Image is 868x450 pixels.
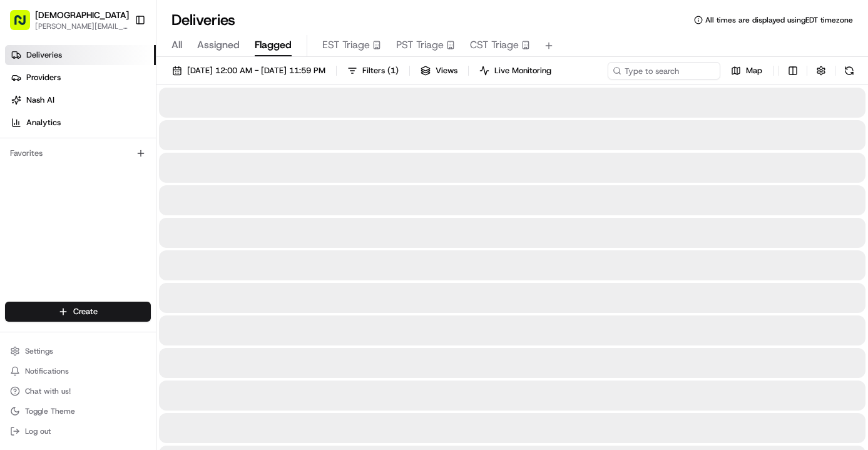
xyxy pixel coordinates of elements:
[5,402,151,420] button: Toggle Theme
[342,62,404,79] button: Filters(1)
[26,72,61,83] span: Providers
[187,65,325,76] span: [DATE] 12:00 AM - [DATE] 11:59 PM
[106,183,116,193] div: 💻
[725,62,768,79] button: Map
[13,183,23,193] div: 📗
[5,362,151,380] button: Notifications
[26,95,54,106] span: Nash AI
[255,38,292,53] span: Flagged
[25,426,51,436] span: Log out
[5,113,156,133] a: Analytics
[474,62,557,79] button: Live Monitoring
[396,38,444,53] span: PST Triage
[5,422,151,440] button: Log out
[26,49,62,61] span: Deliveries
[494,65,551,76] span: Live Monitoring
[608,62,720,79] input: Type to search
[125,212,151,222] span: Pylon
[33,81,207,94] input: Clear
[13,13,38,38] img: Nash
[26,117,61,128] span: Analytics
[25,182,96,194] span: Knowledge Base
[25,406,75,416] span: Toggle Theme
[43,120,205,132] div: Start new chat
[25,346,53,356] span: Settings
[35,9,129,21] button: [DEMOGRAPHIC_DATA]
[436,65,457,76] span: Views
[5,5,130,35] button: [DEMOGRAPHIC_DATA][PERSON_NAME][EMAIL_ADDRESS][DOMAIN_NAME]
[840,62,858,79] button: Refresh
[35,21,129,31] button: [PERSON_NAME][EMAIL_ADDRESS][DOMAIN_NAME]
[5,90,156,110] a: Nash AI
[25,366,69,376] span: Notifications
[5,143,151,163] div: Favorites
[101,176,206,199] a: 💻API Documentation
[470,38,519,53] span: CST Triage
[387,65,399,76] span: ( 1 )
[197,38,240,53] span: Assigned
[118,182,201,194] span: API Documentation
[5,342,151,360] button: Settings
[13,50,228,70] p: Welcome 👋
[88,212,151,222] a: Powered byPylon
[171,10,235,30] h1: Deliveries
[43,132,158,142] div: We're available if you need us!
[362,65,399,76] span: Filters
[213,123,228,138] button: Start new chat
[8,176,101,199] a: 📗Knowledge Base
[322,38,370,53] span: EST Triage
[73,306,98,317] span: Create
[746,65,762,76] span: Map
[5,382,151,400] button: Chat with us!
[5,302,151,322] button: Create
[171,38,182,53] span: All
[5,45,156,65] a: Deliveries
[5,68,156,88] a: Providers
[25,386,71,396] span: Chat with us!
[13,120,35,142] img: 1736555255976-a54dd68f-1ca7-489b-9aae-adbdc363a1c4
[166,62,331,79] button: [DATE] 12:00 AM - [DATE] 11:59 PM
[705,15,853,25] span: All times are displayed using EDT timezone
[415,62,463,79] button: Views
